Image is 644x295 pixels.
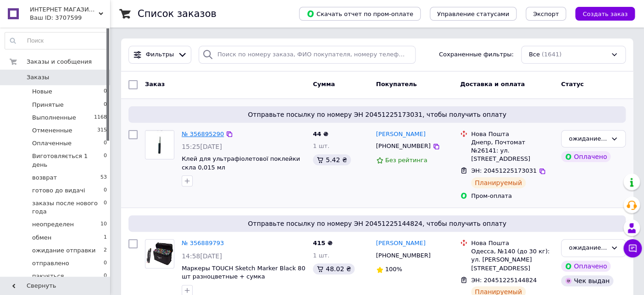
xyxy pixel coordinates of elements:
[471,192,554,200] div: Пром-оплата
[32,220,74,229] span: неопределен
[471,247,554,273] div: Одесса, №140 (до 30 кг): ул. [PERSON_NAME][STREET_ADDRESS]
[104,199,107,216] span: 0
[145,242,174,266] img: Фото товару
[385,266,402,273] span: 100%
[376,142,431,149] span: [PHONE_NUMBER]
[32,126,72,135] span: Отмененные
[313,263,355,274] div: 48.02 ₴
[32,101,64,109] span: Принятые
[313,240,333,246] span: 415 ₴
[623,239,642,257] button: Чат с покупателем
[104,246,107,255] span: 2
[32,114,76,122] span: Выполненные
[471,138,554,164] div: Днепр, Почтомат №26141: ул. [STREET_ADDRESS]
[385,157,427,164] span: Без рейтинга
[182,155,300,171] a: Клей для ультрафіолетової поклейки скла 0,015 мл
[437,11,509,17] span: Управление статусами
[533,11,559,17] span: Экспорт
[5,33,107,49] input: Поиск
[182,143,222,150] span: 15:25[DATE]
[313,154,350,165] div: 5.42 ₴
[32,246,95,255] span: ожидание отправки
[27,73,49,82] span: Заказы
[104,101,107,109] span: 0
[430,7,516,21] button: Управление статусами
[306,10,413,18] span: Скачать отчет по пром-оплате
[313,252,329,259] span: 1 шт.
[104,234,107,242] span: 1
[32,152,104,169] span: Виготовляється 1 день
[32,234,51,242] span: обмен
[138,8,217,19] h1: Список заказов
[145,81,165,87] span: Заказ
[569,134,607,144] div: ожидание отправки
[376,130,426,139] a: [PERSON_NAME]
[32,199,104,216] span: заказы после нового года
[32,174,57,182] span: возврат
[182,240,224,246] a: № 356889793
[561,81,584,87] span: Статус
[27,58,92,66] span: Заказы и сообщения
[313,131,328,137] span: 44 ₴
[313,142,329,149] span: 1 шт.
[32,272,64,280] span: пакується
[182,131,224,137] a: № 356895290
[575,7,635,21] button: Создать заказ
[100,174,107,182] span: 53
[145,131,174,159] img: Фото товару
[313,81,335,87] span: Сумма
[561,275,613,286] div: Чек выдан
[145,130,174,159] a: Фото товару
[299,7,421,21] button: Скачать отчет по пром-оплате
[104,152,107,169] span: 0
[569,243,607,253] div: ожидание отправки
[460,81,525,87] span: Доставка и оплата
[100,220,107,229] span: 10
[182,265,305,280] a: Маркеры TOUCH Sketch Marker Black 80 шт разноцветные + сумка
[104,272,107,280] span: 0
[471,167,537,174] span: ЭН: 20451225173031
[526,7,566,21] button: Экспорт
[104,87,107,96] span: 0
[146,50,174,59] span: Фильтры
[471,177,526,188] div: Планируемый
[104,186,107,195] span: 0
[199,46,416,64] input: Поиск по номеру заказа, ФИО покупателя, номеру телефона, Email, номеру накладной
[471,277,537,284] span: ЭН: 20451225144824
[376,252,431,259] span: [PHONE_NUMBER]
[94,114,107,122] span: 1168
[30,5,99,14] span: ИНТЕРНЕТ МАГАЗИН ОТ ОБУВИ ДО ТЕХНИКИ Brizgou
[583,11,627,17] span: Создать заказ
[132,219,622,228] span: Отправьте посылку по номеру ЭН 20451225144824, чтобы получить оплату
[132,110,622,119] span: Отправьте посылку по номеру ЭН 20451225173031, чтобы получить оплату
[32,186,85,195] span: готово до видачі
[30,14,110,22] div: Ваш ID: 3707599
[561,151,611,162] div: Оплачено
[97,126,107,135] span: 315
[376,81,417,87] span: Покупатель
[104,259,107,268] span: 0
[542,51,561,58] span: (1641)
[104,139,107,147] span: 0
[32,87,52,96] span: Новые
[439,50,514,59] span: Сохраненные фильтры:
[32,259,69,268] span: отправлено
[376,239,426,248] a: [PERSON_NAME]
[471,130,554,138] div: Нова Пошта
[145,239,174,268] a: Фото товару
[471,239,554,247] div: Нова Пошта
[561,261,611,272] div: Оплачено
[529,50,540,59] span: Все
[182,252,222,260] span: 14:58[DATE]
[32,139,72,147] span: Оплаченные
[566,10,635,17] a: Создать заказ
